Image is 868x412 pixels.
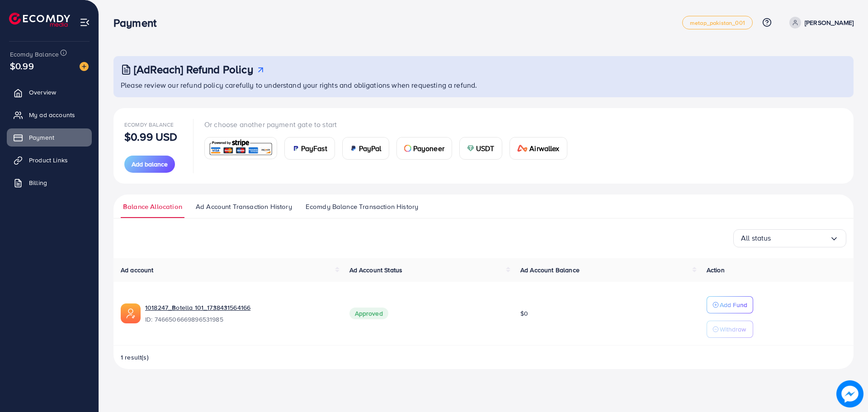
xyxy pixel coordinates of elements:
[29,156,68,165] span: Product Links
[9,13,70,27] img: logo
[113,16,164,29] h3: Payment
[132,160,168,169] span: Add balance
[7,83,92,101] a: Overview
[467,145,474,152] img: card
[292,145,299,152] img: card
[342,137,389,160] a: cardPayPal
[7,151,92,169] a: Product Links
[771,231,830,245] input: Search for option
[690,20,745,26] span: metap_pakistan_001
[349,308,388,319] span: Approved
[284,137,335,160] a: cardPayFast
[123,202,182,212] span: Balance Allocation
[80,62,89,71] img: image
[741,231,771,245] span: All status
[682,16,753,29] a: metap_pakistan_001
[10,50,59,59] span: Ecomdy Balance
[121,80,848,90] p: Please review our refund policy carefully to understand your rights and obligations when requesti...
[124,131,177,142] p: $0.99 USD
[707,321,753,338] button: Withdraw
[145,315,335,324] span: ID: 7466506669896531985
[786,17,854,28] a: [PERSON_NAME]
[413,143,444,154] span: Payoneer
[29,110,75,119] span: My ad accounts
[7,128,92,147] a: Payment
[520,309,528,318] span: $0
[134,63,253,76] h3: [AdReach] Refund Policy
[733,229,846,247] div: Search for option
[29,88,56,97] span: Overview
[404,145,411,152] img: card
[306,202,418,212] span: Ecomdy Balance Transaction History
[707,265,725,275] span: Action
[805,17,854,28] p: [PERSON_NAME]
[10,59,34,72] span: $0.99
[720,299,747,310] p: Add Fund
[7,106,92,124] a: My ad accounts
[396,137,452,160] a: cardPayoneer
[29,133,54,142] span: Payment
[204,119,575,130] p: Or choose another payment gate to start
[7,174,92,192] a: Billing
[124,121,174,128] span: Ecomdy Balance
[29,178,47,187] span: Billing
[349,265,403,275] span: Ad Account Status
[208,138,274,158] img: card
[204,137,277,159] a: card
[707,296,753,313] button: Add Fund
[836,380,863,407] img: image
[121,353,149,362] span: 1 result(s)
[476,143,495,154] span: USDT
[301,143,327,154] span: PayFast
[459,137,502,160] a: cardUSDT
[520,265,580,275] span: Ad Account Balance
[517,145,528,152] img: card
[720,324,746,335] p: Withdraw
[145,303,335,324] div: <span class='underline'>1018247_Botella 101_1738431564166</span></br>7466506669896531985
[350,145,357,152] img: card
[529,143,559,154] span: Airwallex
[124,156,175,173] button: Add balance
[359,143,382,154] span: PayPal
[509,137,567,160] a: cardAirwallex
[121,265,154,275] span: Ad account
[145,303,335,312] a: 1018247_Botella 101_1738431564166
[80,17,90,28] img: menu
[121,303,141,323] img: ic-ads-acc.e4c84228.svg
[196,202,292,212] span: Ad Account Transaction History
